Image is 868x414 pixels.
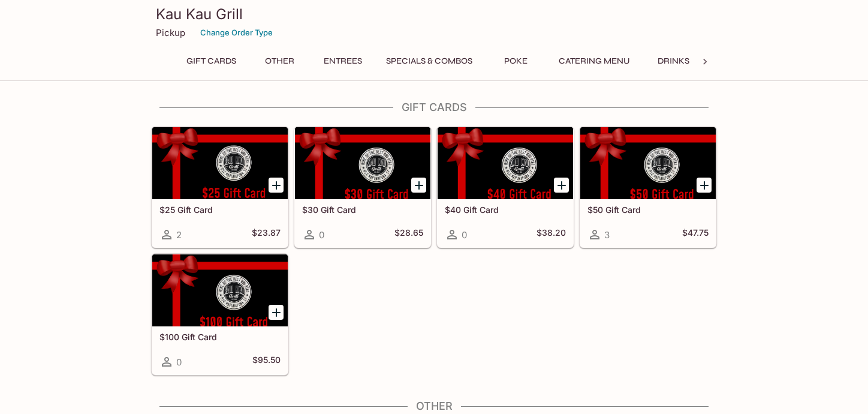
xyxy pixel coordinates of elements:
h5: $100 Gift Card [159,332,281,342]
button: Add $30 Gift Card [411,178,426,193]
h5: $38.20 [537,227,566,242]
h5: $40 Gift Card [445,205,566,215]
button: Add $40 Gift Card [554,178,569,193]
span: 2 [176,229,182,241]
div: $100 Gift Card [152,254,288,326]
button: Add $50 Gift Card [697,178,712,193]
span: 0 [462,229,467,241]
div: $40 Gift Card [438,127,573,199]
span: 3 [604,229,610,241]
a: $30 Gift Card0$28.65 [294,127,431,248]
h4: Gift Cards [151,101,717,114]
h5: $28.65 [394,227,423,242]
button: Change Order Type [195,23,278,42]
div: $50 Gift Card [580,127,716,199]
h5: $50 Gift Card [587,205,709,215]
p: Pickup [156,27,185,38]
button: Poke [489,53,542,70]
a: $40 Gift Card0$38.20 [437,127,574,248]
div: $25 Gift Card [152,127,288,199]
button: Specials & Combos [379,53,479,70]
div: $30 Gift Card [295,127,430,199]
button: Drinks [646,53,700,70]
button: Gift Cards [180,53,243,70]
h3: Kau Kau Grill [156,5,712,23]
button: Add $25 Gift Card [269,178,284,193]
a: $25 Gift Card2$23.87 [152,127,288,248]
h5: $25 Gift Card [159,205,281,215]
span: 0 [319,229,324,241]
button: Catering Menu [552,53,637,70]
button: Add $100 Gift Card [269,305,284,320]
a: $50 Gift Card3$47.75 [580,127,716,248]
h5: $95.50 [252,355,281,369]
button: Other [252,53,306,70]
h5: $47.75 [682,227,709,242]
h5: $30 Gift Card [302,205,423,215]
button: Entrees [316,53,370,70]
h5: $23.87 [252,227,281,242]
a: $100 Gift Card0$95.50 [152,254,288,375]
span: 0 [176,356,182,368]
h4: Other [151,400,717,413]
